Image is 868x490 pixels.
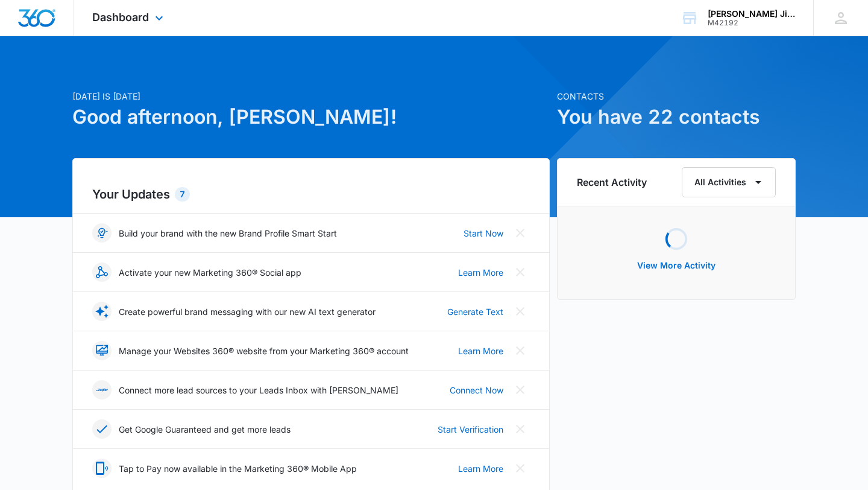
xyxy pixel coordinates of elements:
[557,103,796,132] h1: You have 22 contacts
[458,345,503,357] a: Learn More
[119,227,337,240] p: Build your brand with the new Brand Profile Smart Start
[458,462,503,475] a: Learn More
[175,187,190,202] div: 7
[625,251,728,280] button: View More Activity
[708,19,796,27] div: account id
[119,305,376,318] p: Create powerful brand messaging with our new AI text generator
[92,11,149,24] span: Dashboard
[511,341,530,360] button: Close
[92,185,530,203] h2: Your Updates
[119,345,409,357] p: Manage your Websites 360® website from your Marketing 360® account
[72,103,550,132] h1: Good afternoon, [PERSON_NAME]!
[119,462,357,475] p: Tap to Pay now available in the Marketing 360® Mobile App
[511,262,530,282] button: Close
[447,305,503,318] a: Generate Text
[511,302,530,321] button: Close
[511,380,530,399] button: Close
[511,419,530,439] button: Close
[438,423,503,436] a: Start Verification
[557,90,796,103] p: Contacts
[119,423,291,436] p: Get Google Guaranteed and get more leads
[511,459,530,478] button: Close
[708,9,796,19] div: account name
[682,167,776,197] button: All Activities
[119,384,398,396] p: Connect more lead sources to your Leads Inbox with [PERSON_NAME]
[119,266,301,279] p: Activate your new Marketing 360® Social app
[72,90,550,103] p: [DATE] is [DATE]
[511,223,530,243] button: Close
[458,266,503,279] a: Learn More
[450,384,503,396] a: Connect Now
[577,175,647,189] h6: Recent Activity
[464,227,503,240] a: Start Now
